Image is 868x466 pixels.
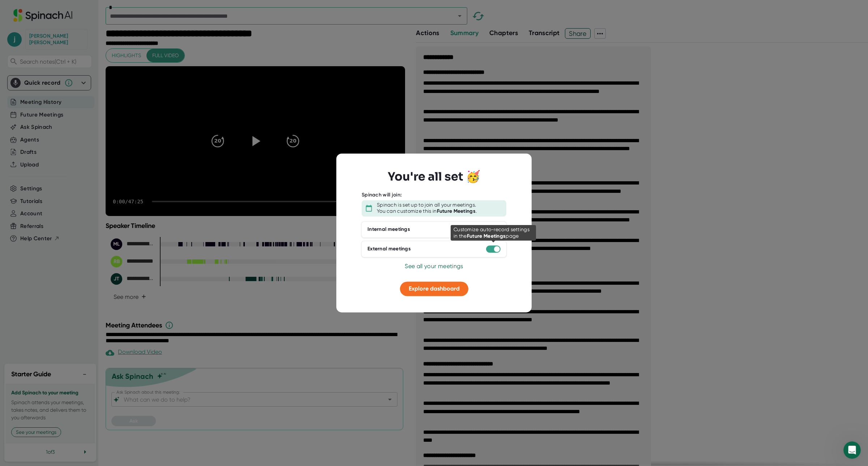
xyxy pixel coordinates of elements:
h3: You're all set 🥳 [388,170,480,184]
iframe: Intercom live chat [843,441,861,459]
div: Spinach will join: [362,192,402,199]
span: Explore dashboard [409,285,460,292]
div: External meetings [367,246,411,253]
div: Internal meetings [367,226,410,233]
span: See all your meetings [405,263,463,270]
div: You can customize this in . [377,208,477,215]
div: Spinach is set up to join all your meetings. [377,202,476,208]
b: Future Meetings [437,208,476,215]
button: Explore dashboard [400,281,468,296]
button: See all your meetings [405,262,463,271]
